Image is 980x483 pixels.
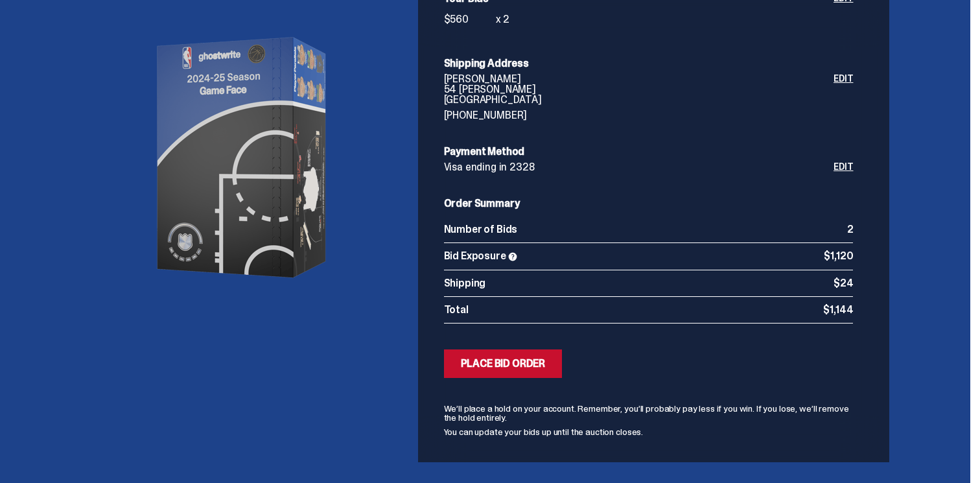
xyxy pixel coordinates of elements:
p: $560 [444,14,496,25]
h6: Payment Method [444,147,854,157]
p: Number of Bids [444,224,847,235]
a: Edit [834,162,853,172]
p: [PHONE_NUMBER] [444,110,834,121]
p: We’ll place a hold on your account. Remember, you’ll probably pay less if you win. If you lose, w... [444,404,854,422]
p: You can update your bids up until the auction closes. [444,427,854,436]
button: Place Bid Order [444,349,563,378]
p: $1,120 [824,251,853,262]
p: 54 [PERSON_NAME] [444,84,834,95]
p: x 2 [496,14,510,25]
p: Visa ending in 2328 [444,162,834,172]
h6: Shipping Address [444,58,854,69]
p: Total [444,305,824,315]
p: [PERSON_NAME] [444,74,834,84]
p: $1,144 [823,305,853,315]
p: [GEOGRAPHIC_DATA] [444,95,834,105]
p: 2 [847,224,854,235]
div: Place Bid Order [461,359,546,369]
p: Bid Exposure [444,251,824,262]
p: $24 [834,278,854,289]
h6: Order Summary [444,198,854,209]
a: Edit [834,74,853,121]
p: Shipping [444,278,834,289]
